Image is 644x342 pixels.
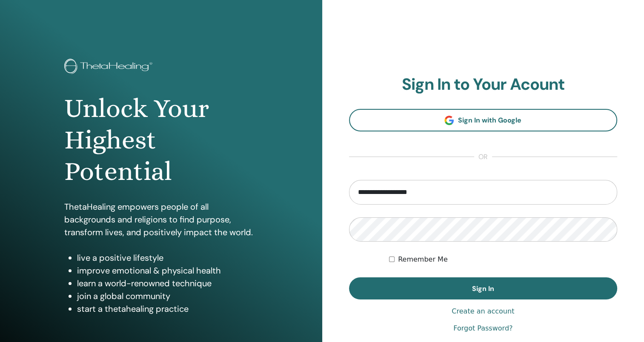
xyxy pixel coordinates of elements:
li: learn a world-renowned technique [77,277,258,290]
span: Sign In [472,284,494,293]
div: Keep me authenticated indefinitely or until I manually logout [389,254,617,265]
button: Sign In [349,277,618,299]
li: join a global community [77,290,258,302]
span: or [474,152,492,162]
p: ThetaHealing empowers people of all backgrounds and religions to find purpose, transform lives, a... [64,200,258,239]
h2: Sign In to Your Acount [349,75,618,94]
h1: Unlock Your Highest Potential [64,93,258,188]
a: Forgot Password? [453,323,512,333]
li: improve emotional & physical health [77,264,258,277]
a: Create an account [452,306,514,316]
label: Remember Me [398,254,448,265]
a: Sign In with Google [349,109,618,131]
li: live a positive lifestyle [77,251,258,264]
li: start a thetahealing practice [77,302,258,315]
span: Sign In with Google [458,116,521,125]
